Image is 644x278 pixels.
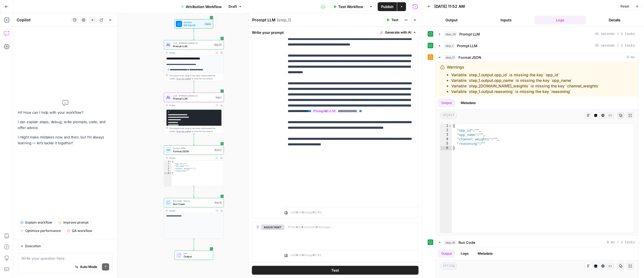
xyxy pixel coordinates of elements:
button: Optimize performance [18,227,63,234]
button: Output [425,16,478,24]
span: Explain workflow [25,220,52,225]
button: 0 ms [436,53,638,62]
div: Warnings [447,64,600,94]
button: 41 seconds / 1 tasks [436,30,638,39]
div: 6 [164,172,172,174]
span: Draft [229,4,237,9]
button: Metadata [457,99,479,107]
span: Publish [381,4,394,9]
div: Format JSONFormat JSONStep 17Output{ "opp_id":"", "opp_name":"", "channel_weights":"", "reasoning... [164,145,224,186]
span: 0 ms [627,55,635,60]
p: I can explain steps, debug, write prompts, code, and offer advice. [18,119,113,131]
div: Step 1 [215,96,222,99]
li: Variable `step_1.output.reasoning` is missing the key `reasoning` [451,89,600,94]
div: Inputs [204,22,212,26]
div: This output is too large & has been abbreviated for review. to view the full content. [169,74,222,80]
span: Generate with AI [385,30,411,35]
span: Output [184,255,210,259]
span: Set Inputs [184,23,203,27]
span: Prompt LLM [457,43,477,49]
span: Test [331,267,339,273]
button: Improve prompt [56,219,91,226]
g: Edge from step_16 to end [193,239,194,250]
button: Inputs [480,16,532,24]
span: 0 ms / 1 tasks [607,240,635,245]
span: Attribution Workflow [186,4,222,9]
button: Logs [534,16,587,24]
button: Attribution Workflow [177,2,225,11]
span: End [184,252,210,255]
span: QA workflow [72,228,92,233]
div: 5 [440,141,452,146]
button: Output [438,99,455,107]
div: Copilot [17,17,69,23]
span: step_1 [444,43,455,49]
div: 1 [440,124,452,128]
p: I might make mistakes now and then, but I’m always learning — let’s tackle it together! [18,134,113,146]
span: LLM · [PERSON_NAME] 4.1 [173,94,214,97]
button: Generate with AI [378,29,419,36]
g: Edge from start to step_20 [193,29,194,40]
div: 2 [440,128,452,133]
span: Execution [25,244,41,249]
button: Details [588,16,641,24]
div: Write your prompt [249,27,422,38]
span: Format JSON [458,55,481,60]
span: Copy the output [176,130,191,132]
div: 2 [164,163,172,165]
span: ( step_1 ) [277,17,291,23]
button: Auto Mode [72,263,100,271]
li: Variable `step_1.output.opp_id` is missing the key `opp_id` [451,72,600,78]
button: Test [252,266,419,275]
span: step_17 [444,55,456,60]
div: Step 16 [214,201,222,204]
div: Output [169,156,213,160]
button: Test Workflow [330,2,367,11]
p: Hi! How can I help with your workflow? [18,110,113,115]
g: Edge from step_1 to step_17 [193,134,194,145]
span: step_20 [444,31,457,37]
div: 3 [440,133,452,137]
div: Output [169,51,213,54]
button: Publish [378,2,397,11]
span: Test Workflow [338,4,363,9]
button: Explain workflow [18,219,55,226]
div: 4 [440,137,452,141]
span: 41 seconds / 1 tasks [595,32,635,37]
span: Run Code · Python [173,199,212,202]
span: Improve prompt [63,220,89,225]
button: Execution [18,242,43,250]
span: Test [391,17,398,22]
span: string [440,262,457,270]
div: Output [169,104,213,107]
span: Prompt LLM [459,31,480,37]
span: Reset [620,4,629,9]
div: 6 [440,146,452,150]
span: Copy the output [176,77,191,80]
li: Variable `step_1.output.opp_name` is missing the key `opp_name` [451,78,600,83]
div: This output is too large & has been abbreviated for review. to view the full content. [169,127,222,133]
span: Prompt LLM [173,97,214,101]
span: Toggle code folding, rows 1 through 6 [169,160,171,163]
textarea: Prompt LLM [252,17,275,23]
span: LLM · [PERSON_NAME] 4.1 [173,42,212,45]
button: Logs [457,249,472,258]
div: 1 [164,160,172,163]
span: Optimize performance [25,228,61,233]
button: Output [438,249,455,258]
span: Format JSON [173,147,212,150]
div: 0 ms [436,62,638,235]
span: 35 seconds / 1 tasks [595,43,635,48]
button: 0 ms / 1 tasks [436,238,638,247]
button: 35 seconds / 1 tasks [436,41,638,50]
div: WorkflowSet InputsInputs [164,19,224,28]
g: Edge from step_20 to step_1 [193,81,194,92]
div: Output [169,209,213,212]
div: 3 [164,165,172,167]
li: Variable `step_[DOMAIN_NAME]_weights` is missing the key `channel_weights` [451,83,600,89]
div: Step 17 [214,148,222,152]
span: Run Code [173,202,212,206]
span: Format JSON [173,150,212,153]
button: Draft [226,3,244,10]
span: Workflow [184,21,203,24]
